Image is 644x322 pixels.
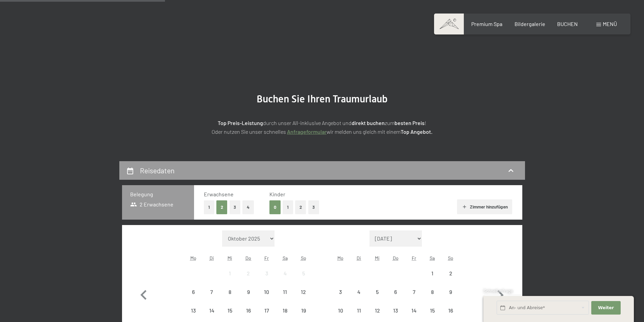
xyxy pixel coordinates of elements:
div: 8 [221,289,238,306]
div: Sun Nov 02 2025 [442,264,460,282]
button: 3 [308,200,319,214]
div: Sat Oct 11 2025 [276,283,294,301]
div: Anreise nicht möglich [350,301,368,320]
div: Sat Nov 15 2025 [423,301,442,320]
span: Kinder [269,191,285,197]
span: Buchen Sie Ihren Traumurlaub [257,93,388,105]
div: Anreise nicht möglich [202,283,221,301]
span: Menü [603,21,617,27]
div: Anreise nicht möglich [239,283,258,301]
abbr: Dienstag [210,255,214,261]
a: Anfrageformular [287,128,327,135]
div: Tue Oct 14 2025 [202,301,221,320]
div: Tue Nov 04 2025 [350,283,368,301]
div: Anreise nicht möglich [386,301,405,320]
div: 12 [295,289,312,306]
div: 10 [258,289,275,306]
div: Thu Oct 02 2025 [239,264,258,282]
div: Anreise nicht möglich [405,301,423,320]
abbr: Sonntag [448,255,453,261]
div: Anreise nicht möglich [331,283,350,301]
a: BUCHEN [557,21,578,27]
div: Anreise nicht möglich [294,301,312,320]
div: Anreise nicht möglich [442,301,460,320]
div: 6 [387,289,404,306]
h2: Reisedaten [140,166,174,175]
div: Anreise nicht möglich [276,283,294,301]
span: 2 Erwachsene [130,201,174,208]
strong: direkt buchen [352,120,385,126]
div: Thu Oct 09 2025 [239,283,258,301]
div: Anreise nicht möglich [258,283,276,301]
abbr: Mittwoch [375,255,380,261]
div: 5 [369,289,386,306]
div: Fri Oct 03 2025 [258,264,276,282]
abbr: Sonntag [301,255,306,261]
div: Mon Nov 10 2025 [331,301,350,320]
div: 8 [424,289,441,306]
abbr: Montag [190,255,196,261]
button: 1 [204,200,214,214]
div: Anreise nicht möglich [276,264,294,282]
abbr: Montag [337,255,343,261]
a: Premium Spa [471,21,502,27]
abbr: Donnerstag [393,255,399,261]
div: Anreise nicht möglich [368,301,386,320]
div: Anreise nicht möglich [423,283,442,301]
div: 4 [277,271,293,288]
div: Anreise nicht möglich [368,283,386,301]
div: Anreise nicht möglich [276,301,294,320]
div: Anreise nicht möglich [331,301,350,320]
div: 3 [332,289,349,306]
div: Anreise nicht möglich [423,264,442,282]
div: Anreise nicht möglich [258,264,276,282]
div: Mon Oct 13 2025 [184,301,202,320]
div: Anreise nicht möglich [294,264,312,282]
div: 7 [203,289,220,306]
div: Anreise nicht möglich [258,301,276,320]
div: Anreise nicht möglich [184,301,202,320]
div: Anreise nicht möglich [221,283,239,301]
button: 3 [230,200,241,214]
div: Sun Oct 12 2025 [294,283,312,301]
div: Fri Oct 10 2025 [258,283,276,301]
abbr: Freitag [264,255,269,261]
div: Anreise nicht möglich [442,264,460,282]
div: 11 [277,289,293,306]
div: Anreise nicht möglich [350,283,368,301]
div: Sun Nov 16 2025 [442,301,460,320]
div: Anreise nicht möglich [202,301,221,320]
a: Bildergalerie [515,21,545,27]
div: 5 [295,271,312,288]
div: Tue Oct 07 2025 [202,283,221,301]
strong: besten Preis [395,120,425,126]
div: Fri Nov 14 2025 [405,301,423,320]
div: 2 [442,271,459,288]
button: 2 [295,200,306,214]
div: Thu Nov 13 2025 [386,301,405,320]
div: Anreise nicht möglich [386,283,405,301]
strong: Top Angebot. [401,128,432,135]
div: Sat Nov 01 2025 [423,264,442,282]
div: Sat Nov 08 2025 [423,283,442,301]
div: Fri Nov 07 2025 [405,283,423,301]
div: 6 [185,289,202,306]
div: Anreise nicht möglich [239,264,258,282]
div: 7 [405,289,422,306]
button: 1 [283,200,293,214]
div: Sun Nov 09 2025 [442,283,460,301]
div: 4 [351,289,367,306]
span: Erwachsene [204,191,234,197]
span: Weiter [598,305,614,311]
div: Wed Oct 15 2025 [221,301,239,320]
div: 3 [258,271,275,288]
button: Weiter [591,301,620,315]
button: Zimmer hinzufügen [457,199,512,214]
button: 4 [242,200,254,214]
div: Anreise nicht möglich [221,264,239,282]
div: Anreise nicht möglich [221,301,239,320]
div: 1 [424,271,441,288]
abbr: Donnerstag [245,255,251,261]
